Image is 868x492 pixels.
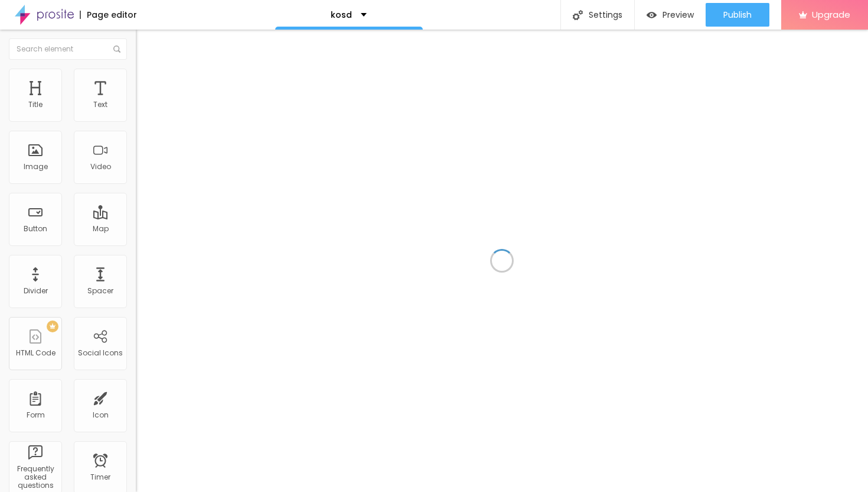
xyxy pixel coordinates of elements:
[90,163,111,171] div: Video
[573,10,583,20] img: Icone
[24,163,48,171] div: Image
[331,11,352,19] p: kosd
[635,3,706,27] button: Preview
[723,10,752,20] span: Publish
[663,10,694,20] span: Preview
[24,225,47,233] div: Button
[80,11,137,19] div: Page editor
[28,101,43,109] div: Title
[93,101,107,109] div: Text
[812,9,850,20] span: Upgrade
[78,349,123,357] div: Social Icons
[87,287,113,295] div: Spacer
[90,473,110,481] div: Timer
[16,349,56,357] div: HTML Code
[27,411,45,419] div: Form
[12,465,58,490] div: Frequently asked questions
[9,38,127,60] input: Search element
[24,287,48,295] div: Divider
[93,411,109,419] div: Icon
[706,3,769,27] button: Publish
[647,10,657,20] img: view-1.svg
[93,225,109,233] div: Map
[113,46,120,53] img: Icone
